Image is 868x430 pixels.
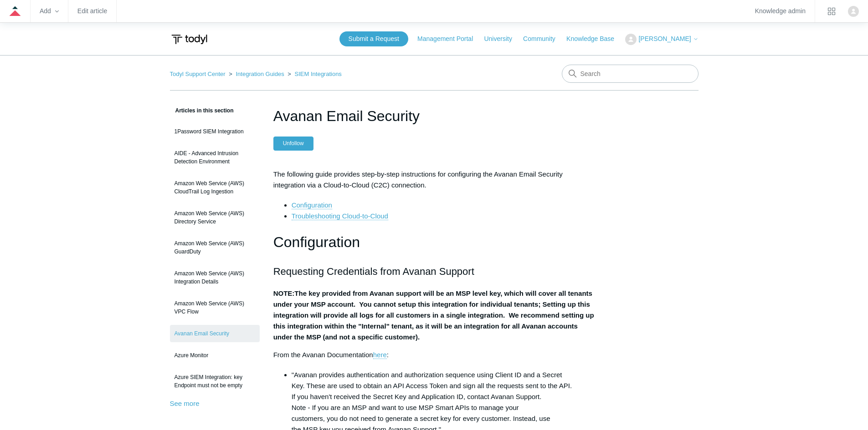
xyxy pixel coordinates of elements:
[273,289,594,341] strong: The key provided from Avanan support will be an MSP level key, which will cover all tenants under...
[295,71,342,77] a: SIEM Integrations
[848,6,859,17] img: user avatar
[417,34,482,44] a: Management Portal
[170,235,260,260] a: Amazon Web Service (AWS) GuardDuty
[170,145,260,170] a: AIDE - Advanced Intrusion Detection Environment
[170,71,226,77] a: Todyl Support Center
[170,175,260,200] a: Amazon Web Service (AWS) CloudTrail Log Ingestion
[170,325,260,342] a: Avanan Email Security
[286,71,342,77] li: SIEM Integrations
[523,34,565,44] a: Community
[638,35,691,42] span: [PERSON_NAME]
[170,71,227,77] li: Todyl Support Center
[273,137,313,150] button: Unfollow Article
[755,9,806,14] a: Knowledge admin
[170,369,260,394] a: Azure SIEM Integration: key Endpoint must not be empty
[273,169,595,191] p: The following guide provides step-by-step instructions for configuring the Avanan Email Security ...
[273,289,295,297] strong: NOTE:
[170,107,234,114] span: Articles in this section
[236,71,284,77] a: Integration Guides
[170,265,260,290] a: Amazon Web Service (AWS) Integration Details
[273,263,595,279] h2: Requesting Credentials from Avanan Support
[339,31,408,46] a: Submit a Request
[273,105,595,127] h1: Avanan Email Security
[373,351,387,359] a: here
[848,6,859,17] zd-hc-trigger: Click your profile icon to open the profile menu
[170,123,260,140] a: 1Password SIEM Integration
[170,400,200,407] a: See more
[170,295,260,320] a: Amazon Web Service (AWS) VPC Flow
[227,71,286,77] li: Integration Guides
[170,31,209,48] img: Todyl Support Center Help Center home page
[273,349,595,360] p: From the Avanan Documentation :
[77,9,107,14] a: Edit article
[170,347,260,364] a: Azure Monitor
[566,34,623,44] a: Knowledge Base
[292,212,388,220] a: Troubleshooting Cloud-to-Cloud
[292,201,332,209] a: Configuration
[273,231,595,254] h1: Configuration
[625,34,698,45] button: [PERSON_NAME]
[562,65,699,83] input: Search
[484,34,521,44] a: University
[170,205,260,230] a: Amazon Web Service (AWS) Directory Service
[40,9,59,14] zd-hc-trigger: Add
